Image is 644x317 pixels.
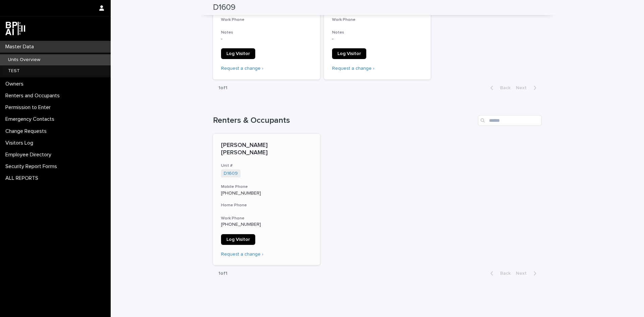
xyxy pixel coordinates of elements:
[332,66,374,71] a: Request a change ›
[3,104,56,111] p: Permission to Enter
[485,85,513,91] button: Back
[221,142,312,156] p: [PERSON_NAME] [PERSON_NAME]
[221,252,263,257] a: Request a change ›
[224,171,238,176] a: D1609
[213,80,233,96] p: 1 of 1
[3,68,25,74] p: TEST
[221,234,255,245] a: Log Visitor
[5,22,25,35] img: dwgmcNfxSF6WIOOXiGgu
[226,237,250,242] span: Log Visitor
[513,270,542,276] button: Next
[221,17,312,22] h3: Work Phone
[221,203,312,208] h3: Home Phone
[226,51,250,56] span: Log Visitor
[3,81,29,87] p: Owners
[3,116,60,122] p: Emergency Contacts
[478,115,542,126] input: Search
[496,86,511,90] span: Back
[3,93,65,99] p: Renters and Occupants
[337,51,361,56] span: Log Visitor
[3,57,46,63] p: Units Overview
[221,222,261,227] a: [PHONE_NUMBER]
[221,163,312,168] h3: Unit #
[221,184,312,190] h3: Mobile Phone
[3,152,57,158] p: Employee Directory
[213,116,475,125] h1: Renters & Occupants
[221,48,255,59] a: Log Visitor
[3,175,44,181] p: ALL REPORTS
[516,271,531,276] span: Next
[213,134,320,265] a: [PERSON_NAME] [PERSON_NAME]Unit #D1609 Mobile Phone[PHONE_NUMBER]Home PhoneWork Phone[PHONE_NUMBE...
[496,271,511,276] span: Back
[213,3,235,12] h2: D1609
[3,128,52,135] p: Change Requests
[221,216,312,221] h3: Work Phone
[332,36,423,42] p: -
[516,86,531,90] span: Next
[213,265,233,282] p: 1 of 1
[332,17,423,22] h3: Work Phone
[332,48,366,59] a: Log Visitor
[221,191,261,196] a: [PHONE_NUMBER]
[3,44,39,50] p: Master Data
[3,140,39,146] p: Visitors Log
[3,163,62,170] p: Security Report Forms
[513,85,542,91] button: Next
[221,30,312,35] h3: Notes
[332,30,423,35] h3: Notes
[221,36,312,42] p: -
[485,270,513,276] button: Back
[221,66,263,71] a: Request a change ›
